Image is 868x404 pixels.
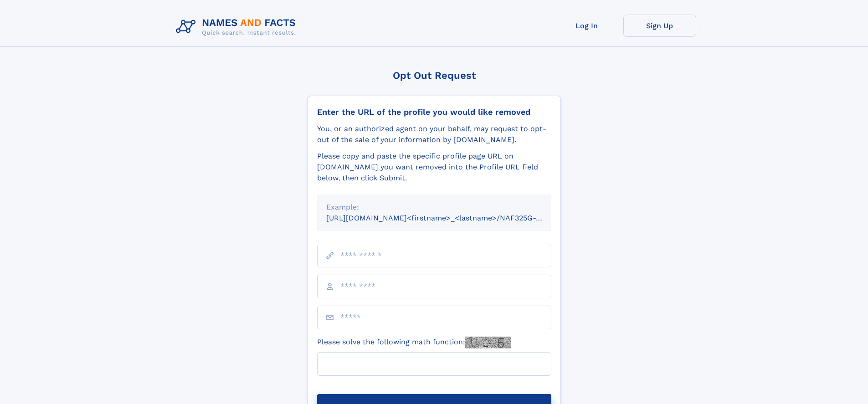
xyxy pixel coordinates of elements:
[550,15,623,37] a: Log In
[308,70,561,81] div: Opt Out Request
[317,107,551,117] div: Enter the URL of the profile you would like removed
[326,202,542,213] div: Example:
[317,151,551,184] div: Please copy and paste the specific profile page URL on [DOMAIN_NAME] you want removed into the Pr...
[172,15,303,39] img: Logo Names and Facts
[317,123,551,145] div: You, or an authorized agent on your behalf, may request to opt-out of the sale of your informatio...
[623,15,696,37] a: Sign Up
[326,214,569,222] small: [URL][DOMAIN_NAME]<firstname>_<lastname>/NAF325G-xxxxxxxx
[317,337,511,348] label: Please solve the following math function:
